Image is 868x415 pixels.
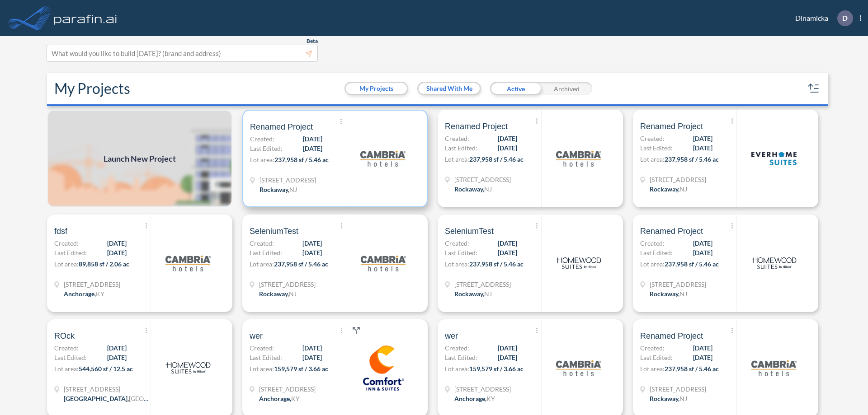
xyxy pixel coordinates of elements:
span: SeleniumTest [445,226,494,237]
span: Last Edited: [445,143,477,153]
span: [DATE] [302,248,322,257]
span: 237,958 sf / 5.46 ac [469,260,524,268]
span: 1790 Evergreen Rd [454,384,511,394]
a: fdsfCreated:[DATE]Last Edited:[DATE]Lot area:89,858 sf / 2.06 ac[STREET_ADDRESS]Anchorage,KYlogo [43,214,239,312]
a: Renamed ProjectCreated:[DATE]Last Edited:[DATE]Lot area:237,958 sf / 5.46 ac[STREET_ADDRESS]Rocka... [629,110,825,207]
span: Lot area: [640,260,665,268]
span: Renamed Project [640,331,703,341]
img: add [47,110,232,207]
span: [DATE] [107,238,127,248]
span: Beta [307,37,318,45]
img: logo [751,345,797,391]
p: D [842,14,848,22]
span: 237,958 sf / 5.46 ac [274,156,329,163]
div: Houston, TX [64,394,150,403]
span: Rockaway , [454,290,484,298]
span: 321 Mt Hope Ave [650,280,706,289]
span: [DATE] [693,238,712,248]
span: [DATE] [107,353,127,362]
span: [DATE] [693,343,712,353]
div: Rockaway, NJ [454,184,492,194]
span: Created: [640,134,665,143]
img: logo [361,345,406,391]
div: Anchorage, KY [454,394,495,403]
span: [DATE] [498,248,517,257]
div: Anchorage, KY [259,394,300,403]
span: [DATE] [107,248,127,257]
img: logo [165,241,211,286]
img: logo [751,241,797,286]
span: [DATE] [693,143,712,153]
span: NJ [679,185,687,193]
span: Last Edited: [54,248,87,257]
span: 237,958 sf / 5.46 ac [665,260,719,268]
span: 237,958 sf / 5.46 ac [469,155,524,163]
span: Created: [250,134,274,144]
button: Shared With Me [419,83,480,94]
span: 1790 Evergreen Rd [259,384,316,394]
span: Created: [445,238,469,248]
span: Last Edited: [250,144,283,153]
a: SeleniumTestCreated:[DATE]Last Edited:[DATE]Lot area:237,958 sf / 5.46 ac[STREET_ADDRESS]Rockaway... [239,214,434,312]
span: Lot area: [54,260,79,268]
span: Renamed Project [640,121,703,132]
div: Rockaway, NJ [650,289,687,298]
span: 159,579 sf / 3.66 ac [274,365,328,373]
img: logo [165,345,211,391]
span: 89,858 sf / 2.06 ac [79,260,129,268]
h2: My Projects [54,80,130,97]
span: Anchorage , [259,395,291,402]
span: 237,958 sf / 5.46 ac [665,155,719,163]
a: Renamed ProjectCreated:[DATE]Last Edited:[DATE]Lot area:237,958 sf / 5.46 ac[STREET_ADDRESS]Rocka... [434,110,629,207]
span: NJ [679,290,687,298]
span: Rockaway , [650,395,679,402]
span: Rockaway , [259,186,289,193]
span: Lot area: [250,156,274,163]
span: Last Edited: [250,353,282,362]
a: SeleniumTestCreated:[DATE]Last Edited:[DATE]Lot area:237,958 sf / 5.46 ac[STREET_ADDRESS]Rockaway... [434,214,629,312]
span: Anchorage , [64,290,96,298]
span: Rockaway , [650,185,679,193]
span: Last Edited: [54,353,87,362]
span: SeleniumTest [250,226,298,237]
span: [DATE] [302,343,322,353]
span: 237,958 sf / 5.46 ac [274,260,328,268]
span: Created: [250,238,274,248]
img: logo [556,241,601,286]
span: [DATE] [302,238,322,248]
span: Created: [250,343,274,353]
span: ROck [54,331,75,341]
span: wer [250,331,263,341]
span: Lot area: [445,365,469,373]
span: Lot area: [250,260,274,268]
span: [GEOGRAPHIC_DATA] , [64,395,129,402]
span: Last Edited: [640,143,673,153]
div: Active [490,82,541,95]
span: [DATE] [498,343,517,353]
span: [DATE] [498,353,517,362]
img: logo [52,9,119,27]
span: Last Edited: [640,248,673,257]
span: 321 Mt Hope Ave [454,175,511,184]
span: fdsf [54,226,67,237]
span: Rockaway , [650,290,679,298]
span: [DATE] [303,134,322,144]
div: Rockaway, NJ [259,289,297,298]
span: Lot area: [445,260,469,268]
span: 321 Mt Hope Ave [259,175,316,185]
span: NJ [484,290,492,298]
span: [DATE] [693,134,712,143]
span: 1899 Evergreen Rd [64,280,120,289]
span: Created: [54,238,79,248]
span: 159,579 sf / 3.66 ac [469,365,524,373]
span: Created: [445,343,469,353]
span: 237,958 sf / 5.46 ac [665,365,719,373]
span: 321 Mt Hope Ave [650,384,706,394]
span: Created: [54,343,79,353]
div: Rockaway, NJ [650,184,687,194]
span: 321 Mt Hope Ave [454,280,511,289]
span: KY [291,395,300,402]
img: logo [361,241,406,286]
span: Created: [640,343,665,353]
span: [DATE] [498,143,517,153]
